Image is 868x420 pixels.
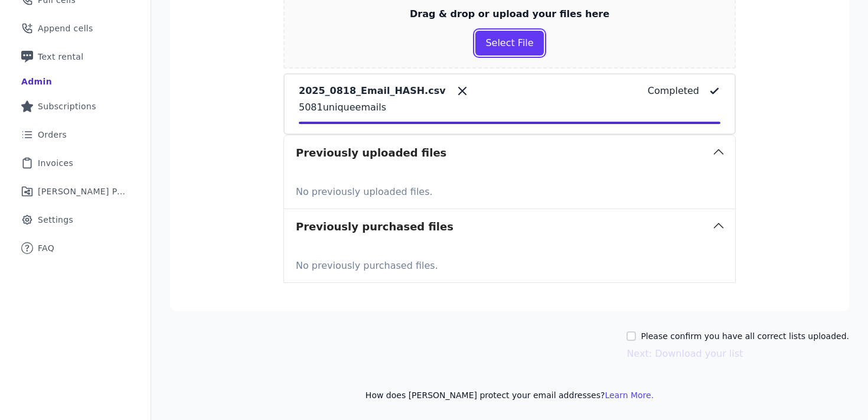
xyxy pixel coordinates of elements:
p: No previously uploaded files. [296,180,723,199]
a: Invoices [9,150,141,176]
h3: Previously uploaded files [296,145,446,161]
button: Learn More. [605,389,654,401]
button: Previously purchased files [284,209,735,245]
button: Select File [475,31,543,56]
div: Admin [21,76,52,87]
span: Subscriptions [38,100,96,112]
p: Drag & drop or upload your files here [410,7,609,21]
span: Invoices [38,157,73,169]
p: No previously purchased files. [296,254,723,273]
p: Completed [648,84,699,98]
a: Append cells [9,15,141,41]
button: Next: Download your list [626,347,743,361]
span: [PERSON_NAME] Performance [38,185,127,197]
a: Orders [9,122,141,148]
p: 5081 unique emails [299,100,720,115]
span: Orders [38,129,67,141]
span: FAQ [38,242,54,254]
label: Please confirm you have all correct lists uploaded. [641,330,849,342]
span: Append cells [38,22,93,34]
button: Previously uploaded files [284,135,735,171]
span: Settings [38,214,73,226]
p: How does [PERSON_NAME] protect your email addresses? [170,389,849,401]
a: Subscriptions [9,93,141,119]
a: [PERSON_NAME] Performance [9,178,141,204]
a: Text rental [9,44,141,70]
h3: Previously purchased files [296,219,453,235]
a: FAQ [9,235,141,261]
p: 2025_0818_Email_HASH.csv [299,84,446,98]
a: Settings [9,207,141,233]
span: Text rental [38,51,84,63]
